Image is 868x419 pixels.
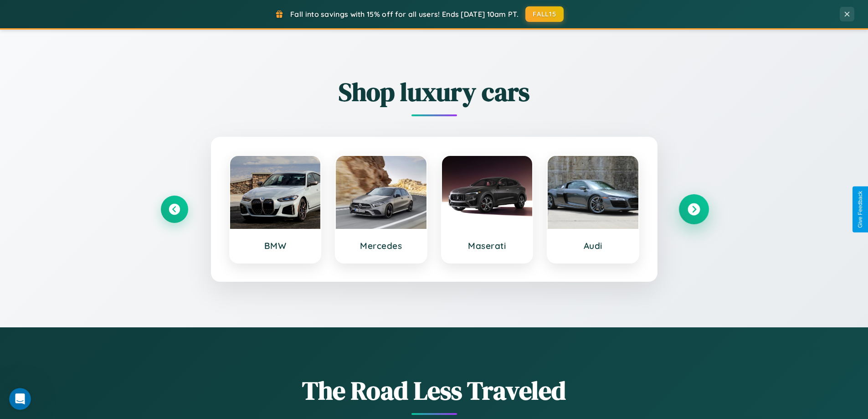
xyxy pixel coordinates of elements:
[525,6,564,22] button: FALL15
[161,74,708,109] h2: Shop luxury cars
[239,240,312,251] h3: BMW
[161,373,708,408] h1: The Road Less Traveled
[557,240,629,251] h3: Audi
[451,240,524,251] h3: Maserati
[345,240,417,251] h3: Mercedes
[290,10,519,19] span: Fall into savings with 15% off for all users! Ends [DATE] 10am PT.
[9,388,31,410] iframe: Intercom live chat
[857,191,863,228] div: Give Feedback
